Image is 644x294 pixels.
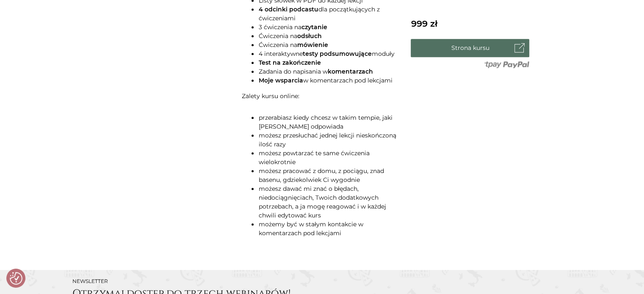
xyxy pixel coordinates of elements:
strong: testy podsumowujące [302,50,371,58]
strong: Test na zakończenie [258,59,321,66]
li: możesz dawać mi znać o błędach, niedociągnięciach, Twoich dodatkowych potrzebach, a ja mogę reago... [258,184,402,220]
li: możesz powtarzać te same ćwiczenia wielokrotnie [258,149,402,167]
strong: komentarzach [327,68,373,75]
span: 999 [411,18,437,29]
li: Ćwiczenia na [258,32,402,41]
strong: odsłuch [297,32,321,40]
strong: 4 odcinki podcastu [258,5,318,13]
li: 4 interaktywne moduły [258,49,402,58]
li: Zadania do napisania w [258,67,402,76]
li: możesz pracować z domu, z pociągu, znad basenu, gdziekolwiek Ci wygodnie [258,167,402,184]
li: Ćwiczenia na [258,41,402,49]
button: Preferencje co do zgód [10,272,22,285]
li: możesz przesłuchać jednej lekcji nieskończoną ilość razy [258,131,402,149]
p: Zalety kursu online: [241,92,402,101]
li: przerabiasz kiedy chcesz w takim tempie, jaki [PERSON_NAME] odpowiada [258,113,402,131]
img: Revisit consent button [10,272,22,285]
strong: Moje wsparcia [258,77,303,84]
a: Strona kursu [411,39,529,57]
li: możemy być w stałym kontakcie w komentarzach pod lekcjami [258,220,402,238]
li: dla początkujących z ćwiczeniami [258,5,402,23]
strong: mówienie [297,41,328,49]
li: w komentarzach pod lekcjami [258,76,402,85]
strong: czytanie [301,23,327,31]
li: 3 ćwiczenia na [258,23,402,32]
h2: Newsletter [72,278,318,284]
